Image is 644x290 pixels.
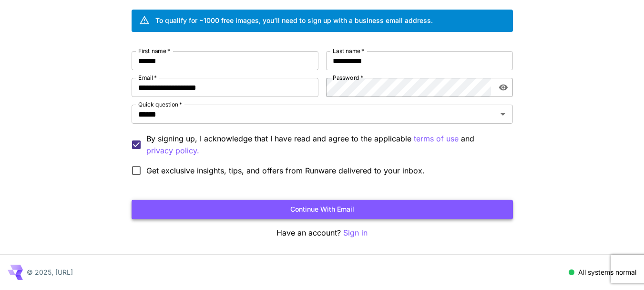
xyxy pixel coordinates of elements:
[138,74,157,82] label: Email
[578,267,636,277] p: All systems normal
[414,133,459,145] button: By signing up, I acknowledge that I have read and agree to the applicable and privacy policy.
[333,47,364,55] label: Last name
[132,200,513,219] button: Continue with email
[146,145,199,157] button: By signing up, I acknowledge that I have read and agree to the applicable terms of use and
[333,74,363,82] label: Password
[343,227,368,239] button: Sign in
[155,15,433,25] div: To qualify for ~1000 free images, you’ll need to sign up with a business email address.
[138,47,170,55] label: First name
[138,100,182,108] label: Quick question
[495,79,512,96] button: toggle password visibility
[146,145,199,157] p: privacy policy.
[132,227,513,239] p: Have an account?
[146,133,505,157] p: By signing up, I acknowledge that I have read and agree to the applicable and
[27,267,73,277] p: © 2025, [URL]
[146,165,425,176] span: Get exclusive insights, tips, and offers from Runware delivered to your inbox.
[496,107,510,121] button: Open
[414,133,459,145] p: terms of use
